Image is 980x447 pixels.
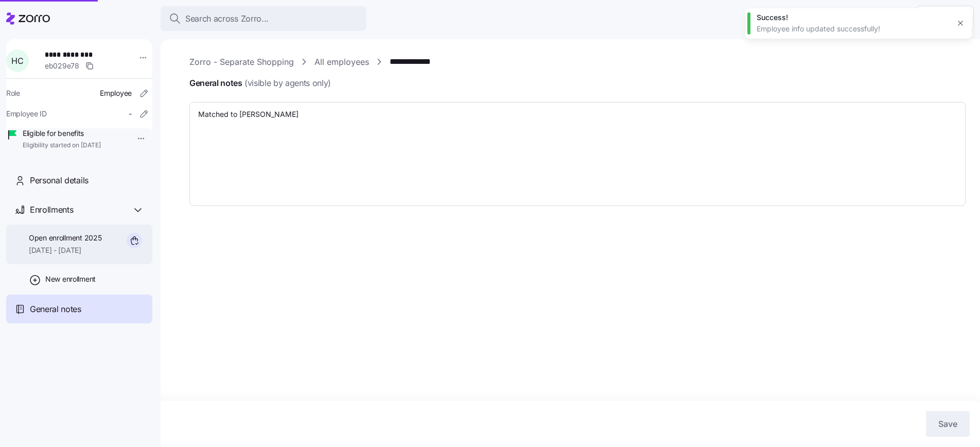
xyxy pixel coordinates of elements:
span: Open enrollment 2025 [29,233,101,243]
textarea: Matched to [PERSON_NAME] [189,102,966,206]
button: Search across Zorro... [161,6,366,31]
span: (visible by agents only) [244,77,331,90]
span: Save [938,418,957,430]
div: Employee info updated successfully! [757,24,949,34]
span: eb029e78 [45,61,79,71]
span: [DATE] - [DATE] [29,245,101,255]
span: General notes [189,77,331,90]
span: General notes [30,303,81,316]
span: Employee [100,88,132,98]
span: Eligibility started on [DATE] [23,141,101,150]
span: New enrollment [45,274,96,284]
span: Role [6,88,20,98]
span: Eligible for benefits [23,128,101,139]
span: Employee ID [6,109,47,119]
span: H C [11,57,23,65]
div: Success! [757,12,949,23]
span: - [129,109,132,119]
button: Save [926,411,970,437]
span: Enrollments [30,203,73,216]
a: All employees [314,56,369,68]
span: Search across Zorro... [185,12,269,25]
span: Personal details [30,174,89,187]
a: Zorro - Separate Shopping [189,56,294,68]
